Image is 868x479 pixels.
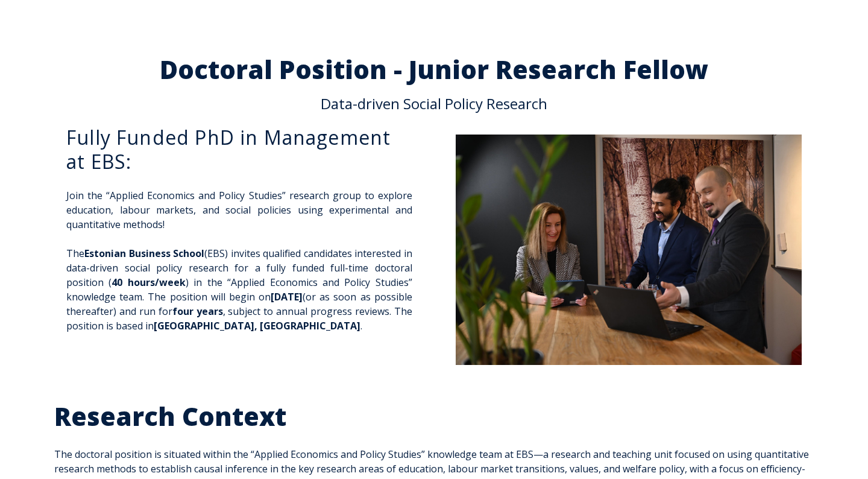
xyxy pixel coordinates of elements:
[54,97,814,111] p: Data-driven Social Policy Research
[66,125,412,174] h3: Fully Funded PhD in Management at EBS:
[66,188,412,232] p: Join the “Applied Economics and Policy Studies” research group to explore education, labour marke...
[456,135,802,365] img: DSC_0993
[112,276,185,289] span: 40 hours/week
[66,246,412,333] p: The (EBS) invites qualified candidates interested in data-driven social policy research for a ful...
[54,57,814,82] h2: Doctoral Position - Junior Research Fellow
[54,401,814,433] h2: Research Context
[154,319,360,332] span: [GEOGRAPHIC_DATA], [GEOGRAPHIC_DATA]
[172,305,223,318] span: four years
[271,290,303,303] span: [DATE]
[84,247,204,260] span: Estonian Business School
